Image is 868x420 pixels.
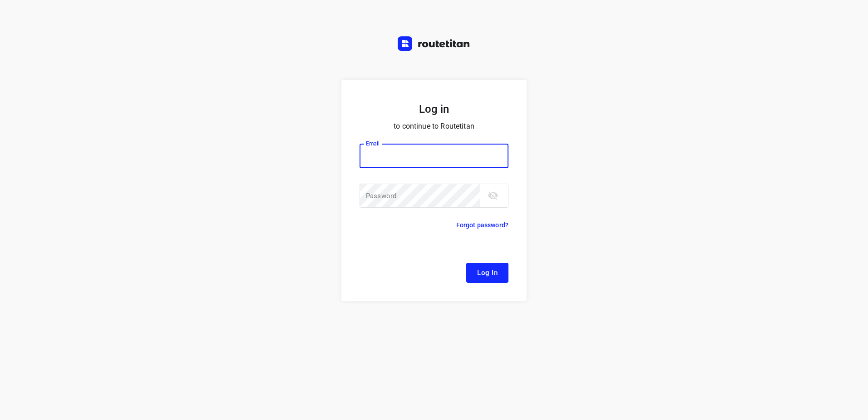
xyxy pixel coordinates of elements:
[398,36,470,51] img: Routetitan
[466,263,508,283] button: Log In
[360,102,508,116] h5: Log in
[477,267,498,279] span: Log In
[456,220,508,230] p: Forgot password?
[360,120,508,133] p: to continue to Routetitan
[484,186,502,205] button: toggle password visibility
